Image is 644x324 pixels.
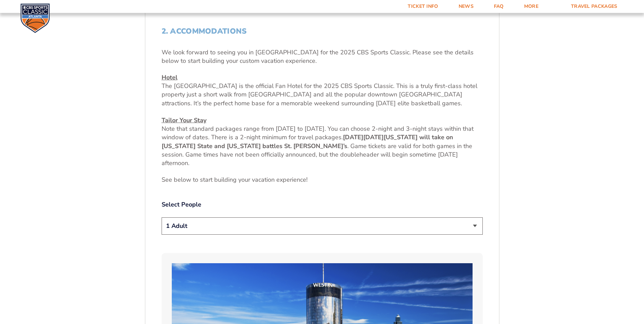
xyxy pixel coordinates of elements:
u: Tailor Your Stay [162,116,206,124]
strong: [US_STATE] will take on [US_STATE] State and [US_STATE] battles St. [PERSON_NAME]’s [162,133,453,150]
label: Select People [162,200,483,209]
span: The [GEOGRAPHIC_DATA] is the official Fan Hotel for the 2025 CBS Sports Classic. This is a truly ... [162,82,477,107]
p: We look forward to seeing you in [GEOGRAPHIC_DATA] for the 2025 CBS Sports Classic. Please see th... [162,48,483,65]
strong: [DATE][DATE] [343,133,384,141]
span: Note that standard packages range from [DATE] to [DATE]. You can choose 2-night and 3-night stays... [162,125,474,141]
span: . Game tickets are valid for both games in the session. Game times have not been officially annou... [162,142,472,167]
h2: 2. Accommodations [162,27,483,36]
span: xperience! [280,176,308,184]
p: See below to start building your vacation e [162,176,483,184]
u: Hotel [162,73,178,82]
img: CBS Sports Classic [20,3,50,33]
